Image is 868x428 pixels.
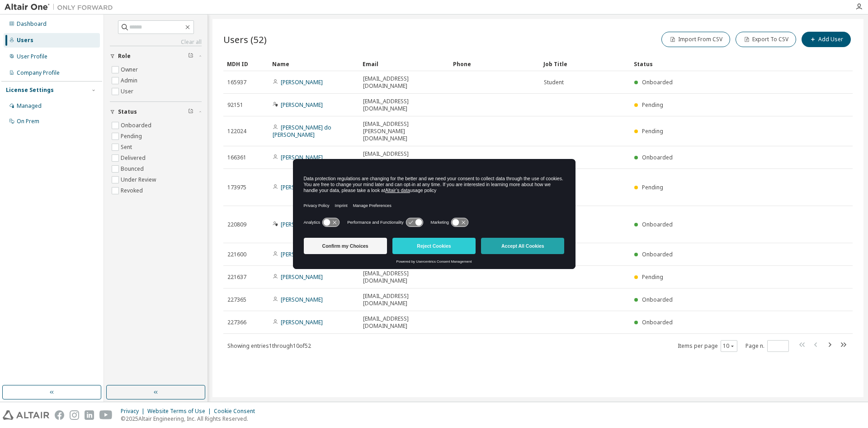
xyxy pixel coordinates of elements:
a: [PERSON_NAME] do [PERSON_NAME] [273,124,331,139]
span: Onboarded [642,296,673,303]
span: [EMAIL_ADDRESS][PERSON_NAME][DOMAIN_NAME] [363,120,445,142]
span: Clear filter [188,53,193,60]
button: Add User [802,32,851,47]
div: Dashboard [17,20,47,28]
a: Clear all [110,38,202,46]
div: Status [634,57,806,71]
div: Job Title [543,57,627,71]
div: Users [17,37,33,44]
a: [PERSON_NAME] [281,250,323,258]
span: Pending [642,273,663,281]
label: Owner [121,64,140,75]
span: 220809 [227,221,246,228]
span: [EMAIL_ADDRESS][DOMAIN_NAME] [363,150,445,165]
span: Onboarded [642,221,673,228]
span: Pending [642,127,663,135]
button: Status [110,102,202,122]
img: Altair One [5,3,118,12]
a: [PERSON_NAME] [281,183,323,191]
div: Email [363,57,446,71]
label: Admin [121,75,139,86]
span: Status [118,108,137,115]
span: Items per page [678,340,737,352]
label: Sent [121,142,134,153]
p: © 2025 Altair Engineering, Inc. All Rights Reserved. [121,415,260,423]
div: Cookie Consent [214,408,260,415]
span: [EMAIL_ADDRESS][DOMAIN_NAME] [363,270,445,284]
img: linkedin.svg [85,410,94,420]
span: Role [118,53,131,60]
span: 122024 [227,128,246,135]
span: 165937 [227,79,246,86]
a: [PERSON_NAME] [281,78,323,86]
label: Pending [121,131,144,142]
span: Onboarded [642,154,673,161]
button: Export To CSV [736,32,796,47]
label: User [121,86,135,97]
span: 166361 [227,154,246,161]
div: License Settings [6,87,54,94]
span: Clear filter [188,108,193,115]
span: 92151 [227,101,243,109]
span: Onboarded [642,78,673,86]
span: Showing entries 1 through 10 of 52 [227,342,311,350]
a: [PERSON_NAME] [281,101,323,109]
img: instagram.svg [70,410,79,420]
div: Privacy [121,408,147,415]
label: Under Review [121,174,158,185]
span: Pending [642,101,663,109]
label: Delivered [121,153,147,164]
div: Phone [453,57,536,71]
button: Import From CSV [661,32,730,47]
div: Company Profile [17,69,60,77]
div: User Profile [17,53,47,60]
span: Page n. [745,340,789,352]
div: Name [272,57,355,71]
span: [EMAIL_ADDRESS][DOMAIN_NAME] [363,293,445,307]
span: 221637 [227,274,246,281]
span: 227365 [227,296,246,303]
a: [PERSON_NAME] [281,221,323,228]
span: Onboarded [642,318,673,326]
a: [PERSON_NAME] [281,273,323,281]
span: 173975 [227,184,246,191]
span: Onboarded [642,250,673,258]
label: Bounced [121,164,146,174]
span: 221600 [227,251,246,258]
img: facebook.svg [55,410,64,420]
span: [EMAIL_ADDRESS][DOMAIN_NAME] [363,75,445,90]
a: [PERSON_NAME] [281,154,323,161]
span: Student [544,79,564,86]
button: Role [110,46,202,66]
div: Website Terms of Use [147,408,214,415]
div: On Prem [17,118,39,125]
label: Revoked [121,185,145,196]
img: altair_logo.svg [3,410,49,420]
span: Users (52) [223,33,267,46]
div: Managed [17,102,42,110]
a: [PERSON_NAME] [281,318,323,326]
span: [EMAIL_ADDRESS][DOMAIN_NAME] [363,315,445,330]
span: 227366 [227,319,246,326]
img: youtube.svg [99,410,113,420]
a: [PERSON_NAME] [281,296,323,303]
label: Onboarded [121,120,153,131]
div: MDH ID [227,57,265,71]
span: Pending [642,183,663,191]
button: 10 [723,342,735,350]
span: [EMAIL_ADDRESS][DOMAIN_NAME] [363,98,445,112]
